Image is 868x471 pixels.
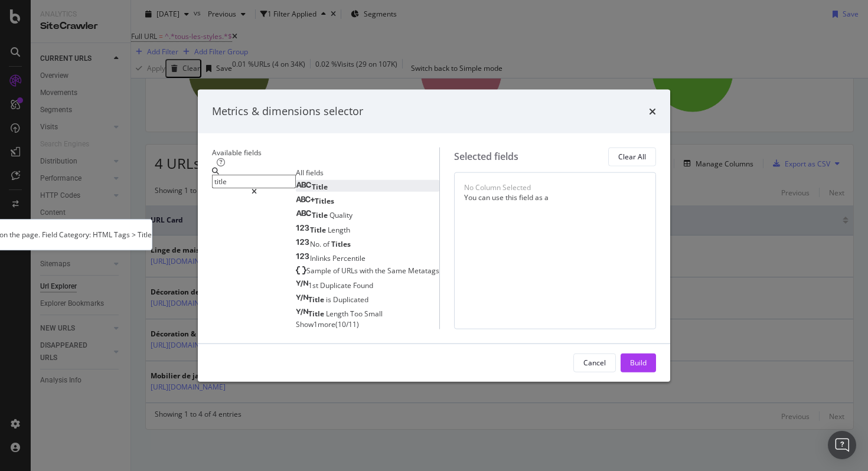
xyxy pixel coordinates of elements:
button: Cancel [573,353,616,372]
div: All fields [296,168,439,178]
span: Duplicate [320,280,353,290]
span: Duplicated [333,295,368,305]
span: Titles [331,238,351,248]
span: Titles [315,196,334,206]
span: the [375,266,387,276]
span: Length [328,224,350,234]
span: URLs [341,266,360,276]
div: modal [198,90,670,382]
div: Metrics & dimensions selector [212,104,363,119]
span: ( 10 / 11 ) [335,319,359,329]
span: Show 1 more [296,319,335,329]
button: Build [621,353,656,372]
span: Metatags [408,266,439,276]
div: You can use this field as a [464,192,646,202]
span: No. [310,238,323,248]
span: Title [308,309,326,319]
div: times [649,104,656,119]
div: Cancel [583,358,606,368]
span: Title [308,295,326,305]
div: Available fields [212,147,439,157]
span: of [333,266,341,276]
span: Title [310,224,328,234]
div: Open Intercom Messenger [828,431,856,459]
span: 1st [308,280,320,290]
span: Small [364,309,383,319]
span: of [323,238,331,248]
span: Length [326,309,350,319]
button: Clear All [608,147,656,166]
span: Same [387,266,408,276]
span: Inlinks [310,253,332,263]
span: Quality [329,210,353,220]
input: Search by field name [212,175,296,188]
span: Too [350,309,364,319]
div: No Column Selected [464,182,531,192]
span: Title [312,182,328,192]
div: Clear All [618,152,646,162]
div: Selected fields [454,150,518,163]
span: is [326,295,333,305]
div: Build [630,358,647,368]
span: with [360,266,375,276]
span: Percentile [332,253,366,263]
span: Sample [306,266,333,276]
span: Title [312,210,329,220]
span: Found [353,280,373,290]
